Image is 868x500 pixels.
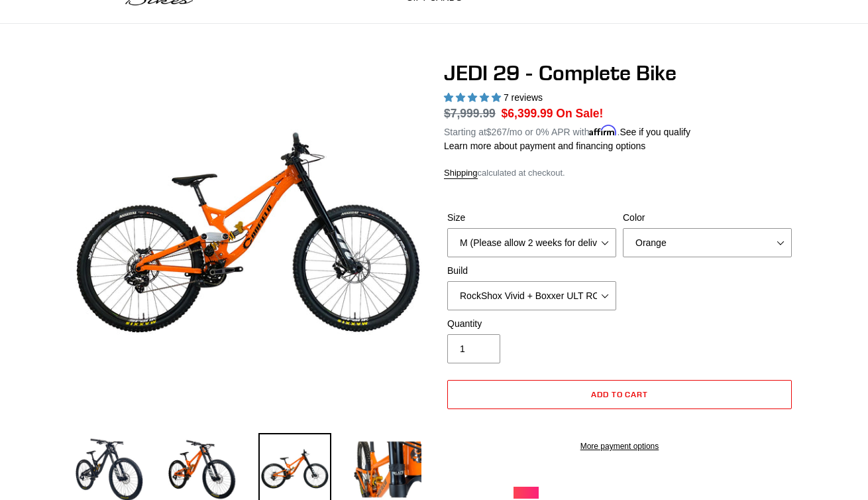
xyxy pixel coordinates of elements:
label: Color [623,211,792,225]
h1: JEDI 29 - Complete Bike [444,60,795,86]
span: Affirm [589,125,617,136]
span: 7 reviews [504,92,543,103]
a: Shipping [444,168,478,179]
s: $7,999.99 [444,107,496,120]
span: On Sale! [556,105,603,122]
label: Build [447,264,616,278]
p: Starting at /mo or 0% APR with . [444,122,690,139]
a: See if you qualify - Learn more about Affirm Financing (opens in modal) [620,127,690,137]
label: Size [447,211,616,225]
button: Add to cart [447,380,792,409]
span: $6,399.99 [502,107,553,120]
span: 5.00 stars [444,92,504,103]
div: calculated at checkout. [444,166,795,180]
a: More payment options [447,440,792,452]
label: Quantity [447,317,616,331]
span: Add to cart [591,389,649,399]
a: Learn more about payment and financing options [444,141,645,151]
span: $267 [486,127,507,137]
